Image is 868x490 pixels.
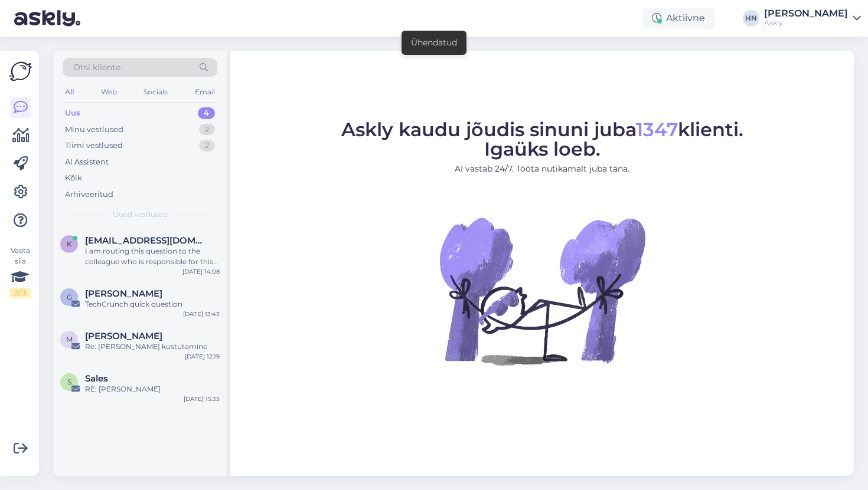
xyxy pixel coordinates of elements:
[85,373,108,384] span: Sales
[642,8,714,29] div: Aktiivne
[192,84,217,100] div: Email
[185,352,220,361] div: [DATE] 12:19
[341,118,743,160] span: Askly kaudu jõudis sinuni juba klienti. Igaüks loeb.
[63,84,76,100] div: All
[67,377,71,386] span: S
[65,189,113,200] div: Arhiveeritud
[73,61,120,74] span: Otsi kliente
[65,124,123,136] div: Minu vestlused
[411,37,457,49] div: Ühendatud
[66,335,73,344] span: m
[9,60,32,83] img: Askly Logo
[67,239,72,248] span: k
[85,384,220,394] div: RE: [PERSON_NAME]
[85,341,220,352] div: Re: [PERSON_NAME] kustutamine
[65,172,82,184] div: Kõik
[636,118,678,141] span: 1347
[436,185,648,397] img: No Chat active
[85,331,162,341] span: martin soorand
[85,235,208,246] span: katariina@huppa.eu
[113,209,168,220] span: Uued vestlused
[67,292,72,301] span: G
[764,9,848,18] div: [PERSON_NAME]
[85,246,220,267] div: I am routing this question to the colleague who is responsible for this topic. The reply might ta...
[199,140,215,152] div: 2
[99,84,119,100] div: Web
[65,140,123,152] div: Tiimi vestlused
[184,394,220,403] div: [DATE] 15:33
[764,18,848,28] div: Askly
[65,156,109,168] div: AI Assistent
[9,288,31,298] div: 2 / 3
[141,84,170,100] div: Socials
[182,267,220,276] div: [DATE] 14:08
[183,310,220,318] div: [DATE] 13:43
[65,107,80,119] div: Uus
[764,9,861,28] a: [PERSON_NAME]Askly
[85,299,220,310] div: TechCrunch quick question
[341,163,743,175] p: AI vastab 24/7. Tööta nutikamalt juba täna.
[198,107,215,119] div: 4
[199,124,215,136] div: 2
[85,288,162,299] span: Greg Wise
[743,10,759,27] div: HN
[9,245,31,298] div: Vaata siia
